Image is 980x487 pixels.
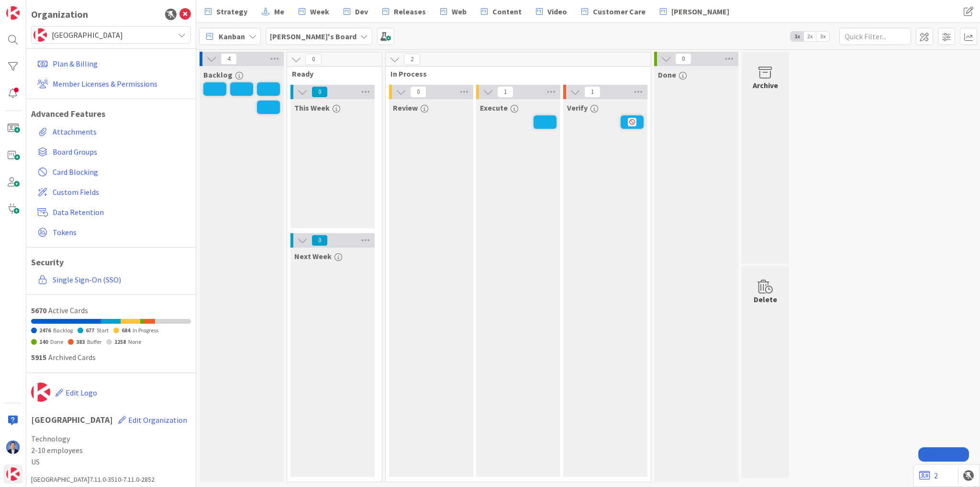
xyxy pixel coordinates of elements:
[6,6,20,20] img: Visit kanbanzone.com
[584,86,601,98] span: 1
[31,475,191,485] div: [GEOGRAPHIC_DATA] 7.11.0-3510-7.11.0-2852
[576,3,651,20] a: Customer Care
[475,3,527,20] a: Content
[133,327,158,334] span: In Progress
[305,54,322,65] span: 0
[294,251,332,261] span: Next Week
[52,28,169,42] span: [GEOGRAPHIC_DATA]
[675,53,691,65] span: 0
[6,441,20,454] img: DP
[50,338,63,345] span: Done
[55,383,98,403] button: Edit Logo
[567,103,588,113] span: Verify
[33,55,191,72] a: Plan & Billing
[816,32,829,41] span: 3x
[66,388,97,397] span: Edit Logo
[128,338,141,345] span: None
[53,186,187,198] span: Custom Fields
[33,123,191,140] a: Attachments
[128,415,187,425] span: Edit Organization
[33,204,191,221] a: Data Retention
[33,271,191,288] a: Single Sign-On (SSO)
[390,69,639,79] span: In Process
[754,294,777,305] div: Delete
[753,79,778,91] div: Archive
[118,410,188,430] button: Edit Organization
[33,163,191,181] a: Card Blocking
[394,6,426,17] span: Releases
[86,327,94,334] span: 677
[31,352,46,362] span: 5915
[393,103,418,113] span: Review
[6,467,20,481] img: avatar
[593,6,646,17] span: Customer Care
[293,3,335,20] a: Week
[839,28,911,45] input: Quick Filter...
[31,7,88,22] div: Organization
[31,306,46,315] span: 5670
[53,206,187,218] span: Data Retention
[312,86,328,98] span: 0
[203,70,233,79] span: Backlog
[404,54,420,65] span: 2
[216,6,247,17] span: Strategy
[114,338,126,345] span: 1258
[658,70,676,79] span: Done
[53,327,73,334] span: Backlog
[122,327,130,334] span: 684
[53,146,187,158] span: Board Groups
[219,31,245,42] span: Kanban
[256,3,290,20] a: Me
[33,183,191,201] a: Custom Fields
[221,53,237,65] span: 4
[33,143,191,160] a: Board Groups
[53,227,187,238] span: Tokens
[434,3,472,20] a: Web
[492,6,522,17] span: Content
[338,3,374,20] a: Dev
[377,3,432,20] a: Releases
[274,6,284,17] span: Me
[33,75,191,92] a: Member Licenses & Permissions
[31,383,50,402] img: avatar
[31,351,191,363] div: Archived Cards
[97,327,109,334] span: Start
[76,338,85,345] span: 383
[39,327,51,334] span: 2476
[270,32,356,41] b: [PERSON_NAME]'s Board
[480,103,508,113] span: Execute
[919,470,938,481] a: 2
[31,456,191,467] span: US
[654,3,735,20] a: [PERSON_NAME]
[791,32,803,41] span: 1x
[310,6,329,17] span: Week
[31,444,191,456] span: 2-10 employees
[294,103,330,113] span: This Week
[33,224,191,241] a: Tokens
[355,6,368,17] span: Dev
[292,69,370,79] span: Ready
[31,410,191,430] h1: [GEOGRAPHIC_DATA]
[497,86,513,98] span: 1
[33,28,47,42] img: avatar
[31,257,191,268] h1: Security
[803,32,816,41] span: 2x
[671,6,729,17] span: [PERSON_NAME]
[410,86,426,98] span: 0
[31,433,191,444] span: Technology
[452,6,467,17] span: Web
[31,305,191,316] div: Active Cards
[87,338,101,345] span: Buffer
[53,166,187,178] span: Card Blocking
[199,3,253,20] a: Strategy
[31,109,191,119] h1: Advanced Features
[530,3,573,20] a: Video
[312,235,328,246] span: 0
[547,6,567,17] span: Video
[39,338,48,345] span: 140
